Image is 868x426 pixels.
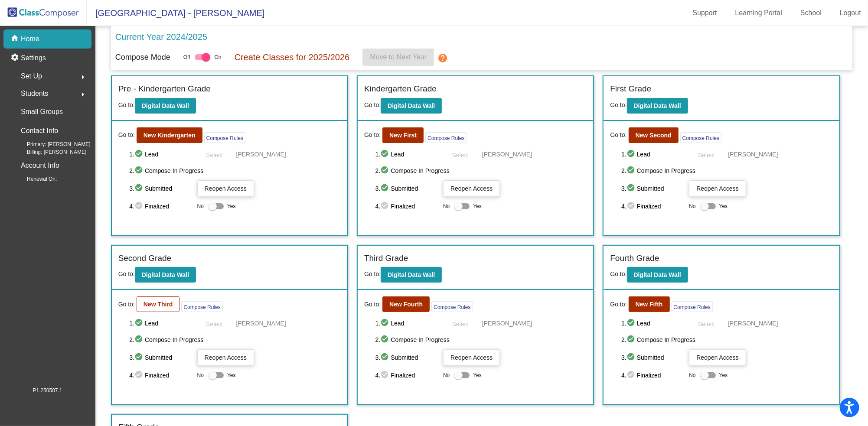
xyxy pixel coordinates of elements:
b: Digital Data Wall [634,102,681,109]
span: 4. Finalized [375,201,439,211]
span: Select [698,321,715,328]
mat-icon: check_circle [627,149,637,159]
button: Digital Data Wall [627,267,688,283]
span: 1. Lead [375,149,439,159]
mat-icon: check_circle [627,352,637,363]
b: Digital Data Wall [634,271,681,278]
span: 1. Lead [129,149,193,159]
b: New First [389,132,417,139]
span: Move to Next Year [370,53,427,61]
button: Select [197,316,232,330]
span: Yes [227,201,236,211]
button: Compose Rules [425,132,467,143]
span: Yes [719,370,728,380]
span: Select [698,152,715,159]
span: Reopen Access [696,185,738,192]
label: Kindergarten Grade [364,83,437,95]
span: Select [206,321,223,328]
mat-icon: check_circle [627,318,637,328]
span: Yes [719,201,728,211]
span: No [197,202,204,210]
mat-icon: check_circle [134,183,145,194]
button: Reopen Access [689,180,746,197]
span: 1. Lead [375,318,439,328]
span: 4. Finalized [375,370,439,380]
b: New Fifth [636,301,663,308]
span: Go to: [364,300,381,309]
button: Reopen Access [689,349,746,366]
label: Second Grade [118,252,172,265]
a: Learning Portal [728,6,790,20]
span: Primary: [PERSON_NAME] [13,140,91,148]
mat-icon: check_circle [134,149,145,159]
button: New Third [137,296,180,312]
mat-icon: check_circle [134,318,145,328]
p: Account Info [21,159,59,172]
button: Compose Rules [680,132,721,143]
span: Go to: [364,270,381,277]
span: 4. Finalized [129,201,193,211]
mat-icon: check_circle [380,335,391,345]
b: Digital Data Wall [388,271,435,278]
button: Reopen Access [443,349,500,366]
span: 2. Compose In Progress [129,166,341,176]
span: Yes [227,370,236,380]
span: Go to: [118,101,135,108]
p: Settings [21,53,46,63]
a: School [793,6,829,20]
button: New Second [629,127,679,143]
span: 3. Submitted [621,352,685,363]
mat-icon: check_circle [380,318,391,328]
p: Home [21,34,39,44]
mat-icon: check_circle [134,352,145,363]
mat-icon: check_circle [134,166,145,176]
span: [PERSON_NAME] [728,319,778,328]
span: No [443,202,450,210]
span: No [443,371,450,379]
span: Students [21,88,48,100]
button: Digital Data Wall [381,98,442,114]
span: Go to: [364,101,381,108]
mat-icon: check_circle [627,183,637,194]
span: 2. Compose In Progress [621,166,833,176]
a: Support [686,6,724,20]
span: Reopen Access [450,185,493,192]
mat-icon: check_circle [134,201,145,211]
p: Current Year 2024/2025 [115,30,207,43]
mat-icon: check_circle [380,370,391,380]
span: 4. Finalized [621,201,685,211]
p: Compose Mode [115,52,170,63]
span: Reopen Access [696,354,738,361]
span: 1. Lead [129,318,193,328]
mat-icon: check_circle [627,166,637,176]
button: Move to Next Year [362,49,434,66]
button: Reopen Access [197,349,254,366]
span: Renewal On: [13,175,57,183]
span: 3. Submitted [375,183,439,194]
span: Select [452,321,469,328]
button: New First [382,127,424,143]
span: [PERSON_NAME] [728,150,778,159]
button: Compose Rules [672,301,713,312]
button: Compose Rules [431,301,473,312]
b: New Second [636,132,672,139]
label: Third Grade [364,252,408,265]
p: Contact Info [21,125,58,137]
span: Select [452,152,469,159]
b: New Fourth [389,301,423,308]
mat-icon: check_circle [627,370,637,380]
mat-icon: arrow_right [78,72,88,82]
label: Pre - Kindergarten Grade [118,83,211,95]
mat-icon: check_circle [134,370,145,380]
p: Create Classes for 2025/2026 [235,51,350,64]
span: No [197,371,204,379]
span: On [215,53,222,61]
mat-icon: check_circle [380,183,391,194]
span: Go to: [118,270,135,277]
button: Compose Rules [204,132,245,143]
b: Digital Data Wall [388,102,435,109]
span: Off [183,53,190,61]
span: 4. Finalized [621,370,685,380]
label: Fourth Grade [610,252,659,265]
span: Go to: [610,300,627,309]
